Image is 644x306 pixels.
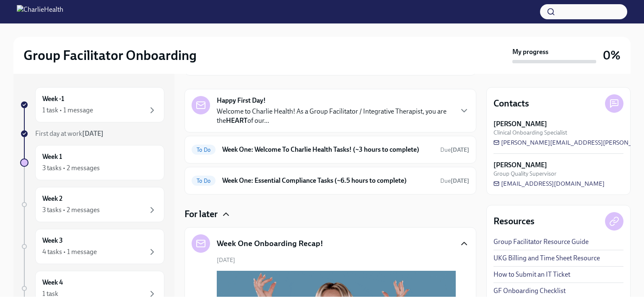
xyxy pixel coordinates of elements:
h3: 0% [603,48,621,63]
span: [DATE] [217,256,235,264]
div: 3 tasks • 2 messages [42,205,100,215]
strong: [PERSON_NAME] [493,161,547,170]
p: Welcome to Charlie Health! As a Group Facilitator / Integrative Therapist, you are the of our... [217,107,452,125]
h4: Contacts [493,97,529,110]
span: Due [440,146,469,153]
a: Week 41 task [20,271,164,306]
a: Week 13 tasks • 2 messages [20,145,164,180]
span: To Do [192,178,216,184]
h4: For later [184,208,218,220]
h6: Week 1 [42,152,62,161]
h6: Week 4 [42,278,63,287]
span: September 9th, 2025 09:00 [440,146,469,154]
span: Due [440,177,469,184]
a: Week 23 tasks • 2 messages [20,187,164,222]
a: [EMAIL_ADDRESS][DOMAIN_NAME] [493,179,605,188]
img: CharlieHealth [17,5,63,18]
h2: Group Facilitator Onboarding [23,47,197,64]
a: GF Onboarding Checklist [493,286,566,296]
h6: Week One: Essential Compliance Tasks (~6.5 hours to complete) [222,176,434,185]
h6: Week 3 [42,236,63,245]
strong: My progress [512,47,548,57]
div: 1 task [42,289,58,298]
a: To DoWeek One: Essential Compliance Tasks (~6.5 hours to complete)Due[DATE] [192,174,469,187]
div: 3 tasks • 2 messages [42,163,100,173]
h6: Week -1 [42,94,64,104]
a: Week 34 tasks • 1 message [20,229,164,264]
strong: HEART [226,117,247,124]
a: UKG Billing and Time Sheet Resource [493,254,600,263]
a: Group Facilitator Resource Guide [493,237,589,246]
strong: [DATE] [451,177,469,184]
strong: [DATE] [451,146,469,153]
span: First day at work [35,130,104,137]
div: 4 tasks • 1 message [42,247,97,257]
strong: [PERSON_NAME] [493,119,547,129]
strong: Happy First Day! [217,96,266,105]
a: How to Submit an IT Ticket [493,270,570,279]
a: To DoWeek One: Welcome To Charlie Health Tasks! (~3 hours to complete)Due[DATE] [192,143,469,156]
a: First day at work[DATE] [20,129,164,138]
span: Group Quality Supervisor [493,170,556,178]
div: 1 task • 1 message [42,106,93,115]
span: Clinical Onboarding Specialist [493,129,567,137]
h4: Resources [493,215,535,228]
h6: Week One: Welcome To Charlie Health Tasks! (~3 hours to complete) [222,145,434,154]
strong: [DATE] [82,130,104,137]
span: To Do [192,147,216,153]
h6: Week 2 [42,194,62,203]
div: For later [184,208,476,220]
h5: Week One Onboarding Recap! [217,238,323,249]
a: Week -11 task • 1 message [20,87,164,122]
